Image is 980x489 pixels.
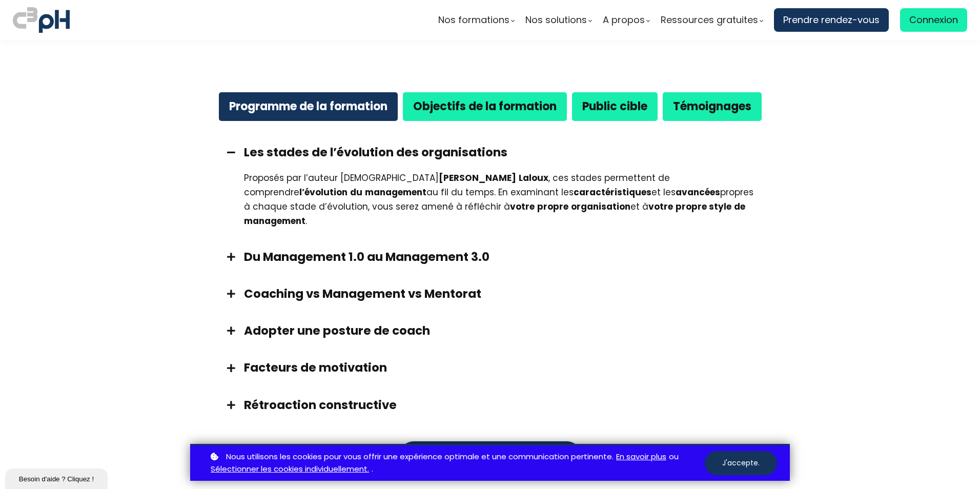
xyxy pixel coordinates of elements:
span: Nous utilisons les cookies pour vous offrir une expérience optimale et une communication pertinente. [226,451,614,463]
b: caractéristiques [574,186,651,198]
span: A propos [603,12,645,28]
span: Connexion [909,12,958,28]
h3: Adopter une posture de coach [244,322,762,339]
b: avancées [676,186,720,198]
b: de [734,200,745,213]
iframe: chat widget [5,466,110,489]
p: ou . [208,451,705,476]
a: Connexion [900,8,967,32]
b: Public cible [582,98,647,114]
b: votre [648,200,673,213]
a: Prendre rendez-vous [774,8,889,32]
h3: Facteurs de motivation [244,359,762,376]
span: Nos solutions [525,12,587,28]
strong: Objectifs de la formation [413,98,557,114]
b: propre [537,200,568,213]
b: Témoignages [673,98,751,114]
h3: Du Management 1.0 au Management 3.0 [244,249,762,265]
div: Proposés par l’auteur [DEMOGRAPHIC_DATA] , ces stades permettent de comprendre au fil du temps. E... [244,171,762,228]
b: votre [510,200,535,213]
b: management [365,186,426,198]
b: Programme de la formation [229,98,387,114]
button: J'accepte. [705,451,777,475]
b: [PERSON_NAME] [439,172,516,184]
button: Réserver une séance de formation [399,441,582,472]
h3: Coaching vs Management vs Mentorat [244,286,762,302]
img: logo C3PH [13,5,70,35]
b: du [350,186,362,198]
a: En savoir plus [616,451,666,463]
span: Prendre rendez-vous [783,12,880,28]
b: propre style [676,200,731,213]
b: l’évolution [299,186,348,198]
b: organisation [571,200,630,213]
span: Ressources gratuites [661,12,758,28]
h3: Rétroaction constructive [244,397,762,413]
h3: Les stades de l’évolution des organisations [244,144,762,160]
b: Laloux [519,172,548,184]
b: management [244,215,305,227]
span: Nos formations [438,12,509,28]
a: Sélectionner les cookies individuellement. [211,463,369,476]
